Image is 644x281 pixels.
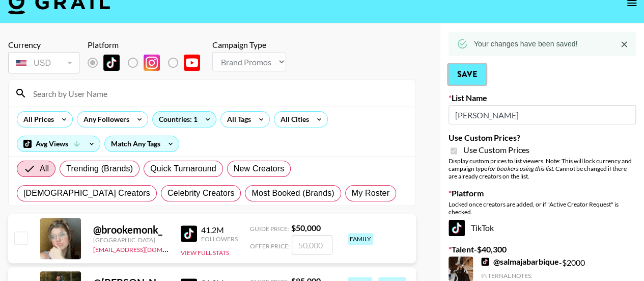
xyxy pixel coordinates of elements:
[153,112,216,127] div: Countries: 1
[201,225,238,235] div: 41.2M
[212,40,286,50] div: Campaign Type
[66,163,133,175] span: Trending (Brands)
[144,55,160,71] img: Instagram
[463,145,529,155] span: Use Custom Prices
[8,40,79,50] div: Currency
[481,272,634,279] div: Internal Notes:
[449,133,636,143] label: Use Custom Prices?
[88,40,208,50] div: Platform
[221,112,253,127] div: All Tags
[449,220,636,236] div: TikTok
[250,225,289,233] span: Guide Price:
[201,235,238,243] div: Followers
[88,52,208,73] div: List locked to TikTok.
[184,55,200,71] img: YouTube
[449,200,636,216] div: Locked once creators are added, or if "Active Creator Request" is checked.
[10,54,77,72] div: USD
[617,37,632,52] button: Close
[449,93,636,103] label: List Name
[352,187,389,199] span: My Roster
[103,55,120,71] img: TikTok
[292,235,332,254] input: 50,000
[274,112,311,127] div: All Cities
[449,188,636,198] label: Platform
[17,136,100,151] div: Avg Views
[17,112,56,127] div: All Prices
[474,35,578,53] div: Your changes have been saved!
[481,257,559,267] a: @salmajabarbique
[167,187,235,199] span: Celebrity Creators
[250,242,290,250] span: Offer Price:
[449,220,465,236] img: TikTok
[251,187,334,199] span: Most Booked (Brands)
[449,244,636,254] label: Talent - $ 40,300
[449,157,636,180] div: Display custom prices to list viewers. Note: This will lock currency and campaign type . Cannot b...
[487,165,553,172] em: for bookers using this list
[23,187,150,199] span: [DEMOGRAPHIC_DATA] Creators
[93,236,169,244] div: [GEOGRAPHIC_DATA]
[40,163,49,175] span: All
[105,136,179,151] div: Match Any Tags
[27,85,409,101] input: Search by User Name
[8,50,79,75] div: Currency is locked to USD
[93,244,195,253] a: [EMAIL_ADDRESS][DOMAIN_NAME]
[348,233,373,245] div: family
[181,249,229,257] button: View Full Stats
[234,163,285,175] span: New Creators
[150,163,216,175] span: Quick Turnaround
[481,258,489,266] img: TikTok
[77,112,131,127] div: Any Followers
[181,225,197,242] img: TikTok
[291,223,321,233] strong: $ 50,000
[93,223,169,236] div: @ brookemonk_
[449,64,486,85] button: Save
